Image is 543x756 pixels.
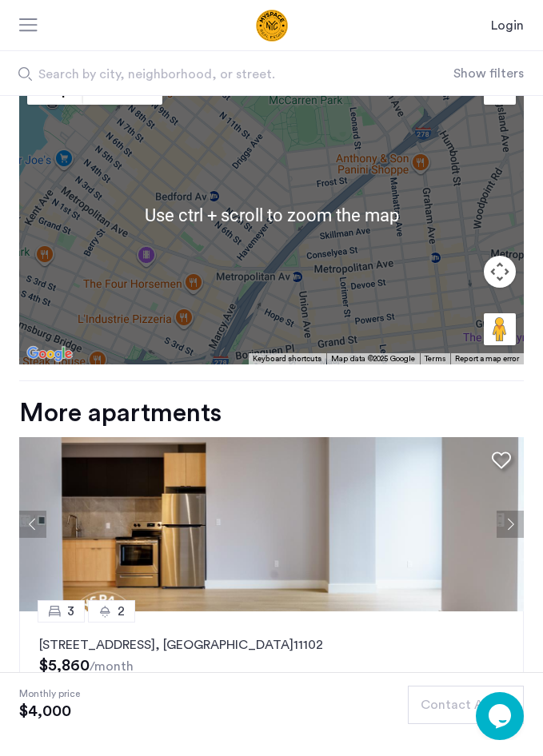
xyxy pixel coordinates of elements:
p: [STREET_ADDRESS] 11102 [39,635,504,655]
span: 3 [67,602,74,621]
span: Contact Agent [421,695,511,714]
span: $5,860 [39,658,90,674]
span: $4,000 [19,702,80,721]
button: button [408,686,524,724]
iframe: chat widget [476,692,527,740]
span: Map data ©2025 Google [331,355,415,363]
span: Search by city, neighborhood, or street. [38,65,401,84]
img: Google [23,344,76,364]
img: logo [194,10,350,42]
button: Previous apartment [19,511,46,538]
button: Drag Pegman onto the map to open Street View [484,313,516,345]
a: Report a map error [455,353,519,364]
span: 2 [118,602,125,621]
button: Next apartment [497,511,524,538]
div: More apartments [19,397,524,429]
button: Keyboard shortcuts [253,353,321,364]
a: Cazamio Logo [194,10,350,42]
sub: /month [90,660,134,673]
span: Monthly price [19,686,80,702]
a: Terms [425,353,445,364]
a: Open this area in Google Maps (opens a new window) [23,344,76,364]
button: Show or hide filters [453,64,524,83]
a: 32[STREET_ADDRESS], [GEOGRAPHIC_DATA]11102No Fee [19,611,524,717]
a: Login [491,16,524,35]
img: 1997_638519968069068022.png [19,437,524,611]
span: , [GEOGRAPHIC_DATA] [155,639,293,651]
button: Map camera controls [484,256,516,288]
